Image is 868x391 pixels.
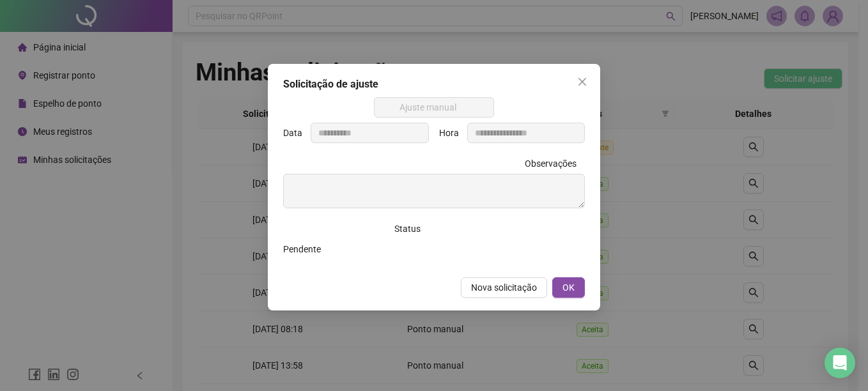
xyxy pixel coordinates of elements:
[283,123,311,143] label: Data
[461,277,547,298] button: Nova solicitação
[552,277,585,298] button: OK
[825,348,855,378] div: Open Intercom Messenger
[283,242,429,256] div: Pendente
[283,77,585,92] div: Solicitação de ajuste
[572,72,593,92] button: Close
[471,280,537,295] span: Nova solicitação
[439,123,467,143] label: Hora
[577,77,587,87] span: close
[562,280,575,295] span: OK
[382,98,487,117] span: Ajuste manual
[525,153,585,174] label: Observações
[394,218,429,239] label: Status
